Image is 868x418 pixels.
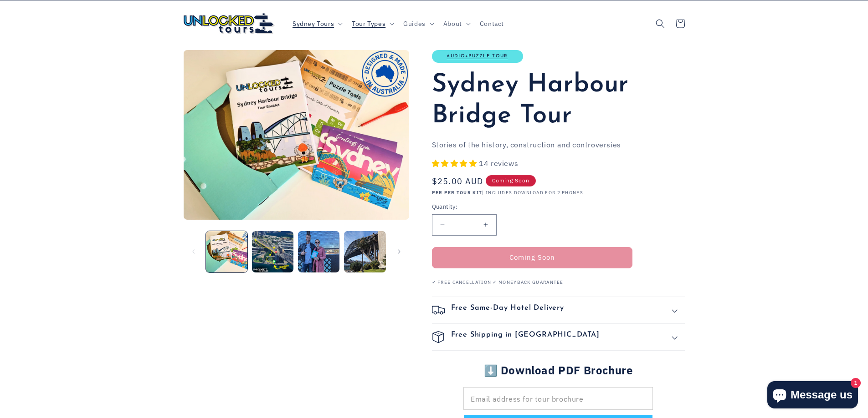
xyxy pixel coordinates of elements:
[432,324,685,350] summary: Free Shipping in [GEOGRAPHIC_DATA]
[180,10,278,37] a: Unlocked Tours
[451,331,600,343] h2: Free Shipping in [GEOGRAPHIC_DATA]
[287,14,346,33] summary: Sydney Tours
[486,175,536,186] span: Coming Soon
[432,297,685,323] summary: Free Same-Day Hotel Delivery
[451,304,565,317] h2: Free Same-Day Hotel Delivery
[447,54,508,59] a: Audio+Puzzle Tour
[432,190,483,196] strong: PER PER TOUR KIT
[403,20,426,28] span: Guides
[344,231,385,272] button: Load image 4 in gallery view
[443,20,462,28] span: About
[184,242,204,262] button: Slide left
[438,14,474,33] summary: About
[432,280,685,285] p: ✓ Free Cancellation ✓ Moneyback Guarantee
[389,242,409,262] button: Slide right
[474,14,509,33] a: Contact
[432,175,483,187] span: $25.00 AUD
[432,247,632,268] button: Coming Soon
[765,381,861,411] inbox-online-store-chat: Shopify online store chat
[480,20,504,28] span: Contact
[252,231,293,272] button: Load image 2 in gallery view
[352,20,385,28] span: Tour Types
[398,14,438,33] summary: Guides
[346,14,398,33] summary: Tour Types
[184,13,275,34] img: Unlocked Tours
[432,159,479,168] span: 5.00 stars
[650,14,670,34] summary: Search
[298,231,339,272] button: Load image 3 in gallery view
[479,159,518,168] span: 14 reviews
[184,50,409,275] media-gallery: Gallery Viewer
[206,231,247,272] button: Load image 1 in gallery view
[432,202,632,212] label: Quantity:
[432,138,685,151] p: Stories of the history, construction and controversies
[432,70,685,131] h1: Sydney Harbour Bridge Tour
[293,20,334,28] span: Sydney Tours
[432,190,685,196] p: | INCLUDES DOWNLOAD FOR 2 PHONES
